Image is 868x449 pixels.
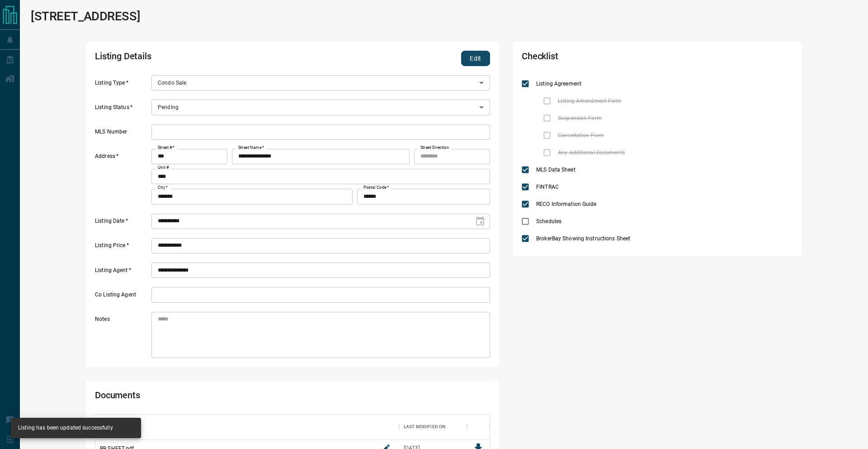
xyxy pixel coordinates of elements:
[556,131,606,139] span: Cancellation Form
[95,79,149,91] label: Listing Type
[534,166,578,174] span: MLS Data Sheet
[534,234,632,243] span: BrokerBay Showing Instructions Sheet
[556,148,627,157] span: Any Additional Documents
[95,291,149,303] label: Co Listing Agent
[31,9,140,24] h1: [STREET_ADDRESS]
[95,217,149,229] label: Listing Date
[151,75,490,91] div: Condo Sale
[556,114,604,122] span: Suspension Form
[363,185,389,191] label: Postal Code
[534,183,561,191] span: FINTRAC
[158,145,175,151] label: Street #
[399,414,467,439] div: Last Modified On
[461,51,490,66] button: Edit
[95,104,149,115] label: Listing Status
[151,100,490,115] div: Pending
[95,128,149,140] label: MLS Number
[95,153,149,204] label: Address
[522,51,684,66] h2: Checklist
[95,315,149,358] label: Notes
[420,145,449,151] label: Street Direction
[404,414,445,439] div: Last Modified On
[158,185,168,191] label: City
[238,145,264,151] label: Street Name
[534,217,564,225] span: Schedules
[556,97,623,105] span: Listing Amendment Form
[95,414,399,439] div: Filename
[95,51,332,66] h2: Listing Details
[100,414,123,439] div: Filename
[534,80,584,88] span: Listing Agreement
[158,165,169,171] label: Unit #
[95,267,149,278] label: Listing Agent
[95,390,332,405] h2: Documents
[534,200,599,208] span: RECO Information Guide
[95,242,149,253] label: Listing Price
[18,420,113,435] div: Listing has been updated successfully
